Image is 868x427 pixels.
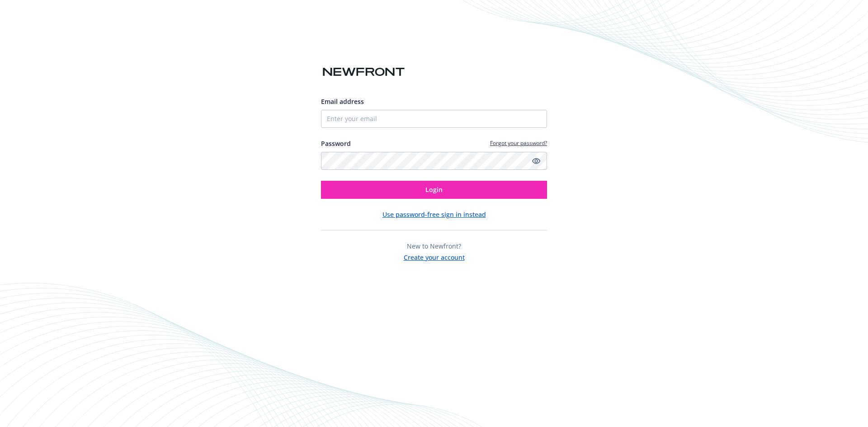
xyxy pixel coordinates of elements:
input: Enter your password [321,152,547,170]
label: Password [321,139,351,148]
button: Create your account [404,251,465,262]
a: Forgot your password? [490,139,547,147]
button: Login [321,181,547,199]
span: Email address [321,97,364,106]
img: Newfront logo [321,64,406,80]
span: New to Newfront? [407,242,461,250]
span: Login [425,185,443,194]
a: Show password [531,155,542,166]
button: Use password-free sign in instead [382,210,486,219]
input: Enter your email [321,110,547,128]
